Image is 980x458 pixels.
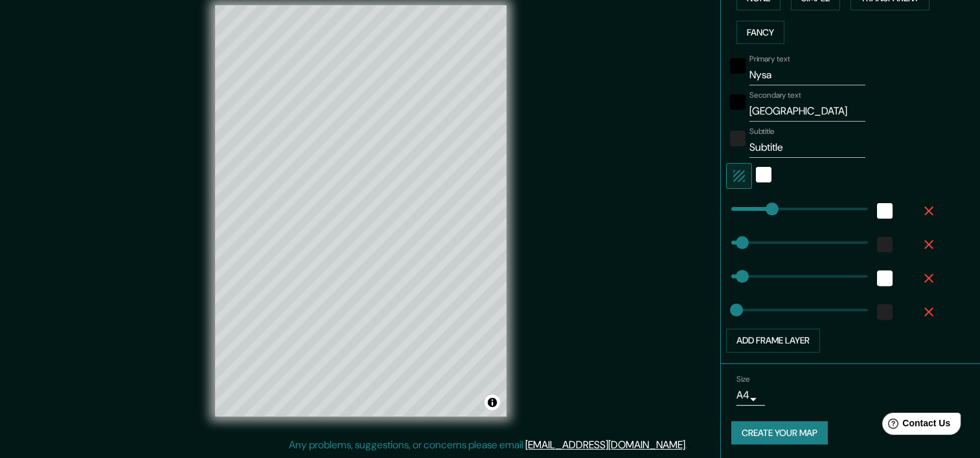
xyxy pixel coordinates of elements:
[730,58,746,74] button: black
[877,203,893,219] button: white
[877,237,893,252] button: color-222222
[865,408,966,444] iframe: Help widget launcher
[756,167,771,182] button: white
[525,438,685,452] a: [EMAIL_ADDRESS][DOMAIN_NAME]
[877,304,893,320] button: color-222222
[730,131,746,146] button: color-222222
[736,373,750,384] label: Size
[749,126,775,137] label: Subtitle
[726,329,820,353] button: Add frame layer
[736,385,765,406] div: A4
[731,421,828,445] button: Create your map
[749,54,790,65] label: Primary text
[689,437,692,453] div: .
[749,90,801,101] label: Secondary text
[289,437,687,453] p: Any problems, suggestions, or concerns please email .
[877,270,893,286] button: white
[687,437,689,453] div: .
[736,21,784,45] button: Fancy
[484,395,500,410] button: Toggle attribution
[730,94,746,110] button: black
